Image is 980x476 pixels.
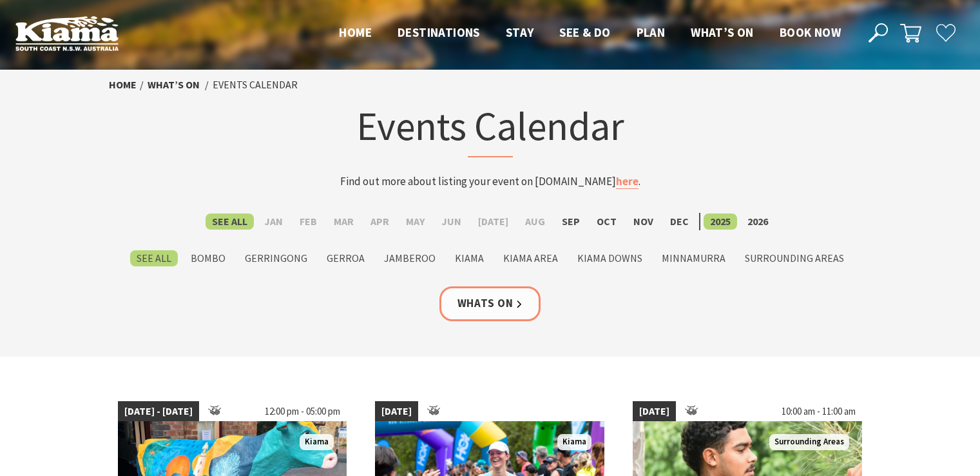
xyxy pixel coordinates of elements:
[206,213,254,230] label: See All
[238,250,314,266] label: Gerringong
[184,250,232,266] label: Bombo
[627,213,660,230] label: Nov
[375,401,418,422] span: [DATE]
[571,250,649,266] label: Kiama Downs
[555,213,586,230] label: Sep
[448,250,490,266] label: Kiama
[130,250,178,266] label: See All
[15,15,119,51] img: Kiama Logo
[339,25,372,40] span: Home
[327,213,360,230] label: Mar
[557,434,591,450] span: Kiama
[519,213,552,230] label: Aug
[472,213,515,230] label: [DATE]
[497,250,564,266] label: Kiama Area
[109,78,137,92] a: Home
[769,434,849,450] span: Surrounding Areas
[633,401,676,422] span: [DATE]
[378,250,442,266] label: Jamberoo
[616,174,639,189] a: here
[590,213,623,230] label: Oct
[439,286,541,321] a: Whats On
[704,213,737,230] label: 2025
[258,213,289,230] label: Jan
[691,25,754,40] span: What’s On
[364,213,396,230] label: Apr
[780,25,841,40] span: Book now
[655,250,732,266] label: Minnamurra
[398,25,480,40] span: Destinations
[399,213,431,230] label: May
[326,23,854,44] nav: Main Menu
[300,434,334,450] span: Kiama
[118,401,199,422] span: [DATE] - [DATE]
[637,25,666,40] span: Plan
[506,25,534,40] span: Stay
[293,213,323,230] label: Feb
[320,250,371,266] label: Gerroa
[741,213,774,230] label: 2026
[238,173,743,190] p: Find out more about listing your event on [DOMAIN_NAME] .
[435,213,468,230] label: Jun
[775,401,862,422] span: 10:00 am - 11:00 am
[738,250,850,266] label: Surrounding Areas
[559,25,610,40] span: See & Do
[148,78,200,92] a: What’s On
[664,213,695,230] label: Dec
[213,77,298,94] li: Events Calendar
[238,100,743,157] h1: Events Calendar
[258,401,347,422] span: 12:00 pm - 05:00 pm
